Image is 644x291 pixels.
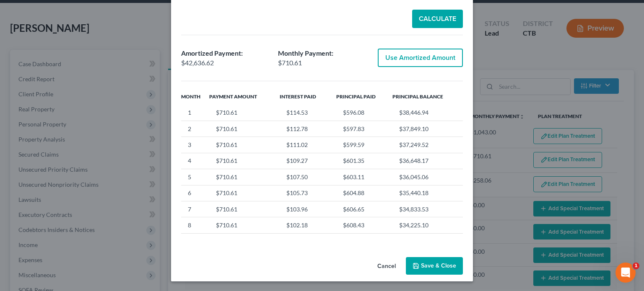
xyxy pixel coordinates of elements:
td: $38,446.94 [392,105,463,121]
td: $596.08 [336,105,392,121]
td: $610.22 [336,233,392,249]
button: Calculate [412,10,463,28]
td: $710.61 [209,233,280,249]
th: Principal Balance [392,88,463,105]
td: 1 [181,105,209,121]
td: $36,648.17 [392,153,463,169]
th: Principal Paid [336,88,392,105]
button: Use Amortized Amount [378,49,463,67]
th: Month [181,88,209,105]
td: 8 [181,217,209,233]
div: Amortized Payment: [181,49,270,58]
td: 3 [181,137,209,153]
td: $111.02 [280,137,336,153]
td: $36,045.06 [392,169,463,185]
td: $606.65 [336,201,392,217]
td: $710.61 [209,185,280,201]
div: $710.61 [278,58,366,68]
iframe: Intercom live chat [615,263,636,283]
td: $105.73 [280,185,336,201]
div: Monthly Payment: [278,49,366,58]
td: $710.61 [209,153,280,169]
th: Payment Amount [209,88,280,105]
button: Cancel [371,258,402,275]
th: Interest Paid [280,88,336,105]
button: Save & Close [406,257,463,275]
td: $103.96 [280,201,336,217]
td: $35,440.18 [392,185,463,201]
td: $102.18 [280,217,336,233]
td: 9 [181,233,209,249]
td: $107.50 [280,169,336,185]
td: 2 [181,121,209,136]
td: $34,833.53 [392,201,463,217]
td: 6 [181,185,209,201]
td: $710.61 [209,137,280,153]
td: $603.11 [336,169,392,185]
td: $710.61 [209,105,280,121]
td: $710.61 [209,217,280,233]
td: $604.88 [336,185,392,201]
td: $710.61 [209,121,280,136]
td: 4 [181,153,209,169]
td: $33,614.88 [392,233,463,249]
td: $37,249.52 [392,137,463,153]
td: $710.61 [209,169,280,185]
span: 1 [633,263,639,269]
td: $112.78 [280,121,336,136]
td: $100.39 [280,233,336,249]
div: $42,636.62 [181,58,270,68]
td: $601.35 [336,153,392,169]
td: $608.43 [336,217,392,233]
td: $710.61 [209,201,280,217]
td: 5 [181,169,209,185]
td: $599.59 [336,137,392,153]
td: $597.83 [336,121,392,136]
td: 7 [181,201,209,217]
td: $109.27 [280,153,336,169]
td: $37,849.10 [392,121,463,136]
td: $114.53 [280,105,336,121]
td: $34,225.10 [392,217,463,233]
